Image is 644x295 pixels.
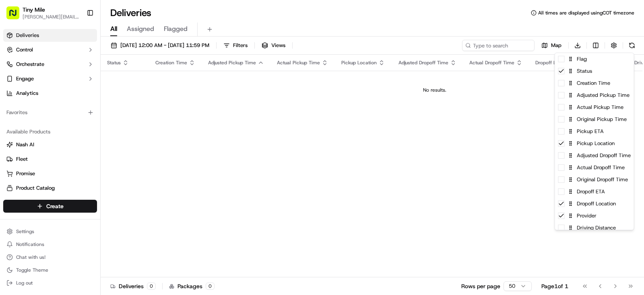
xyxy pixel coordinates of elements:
img: Nash [8,8,24,24]
div: Driving Distance [555,222,634,234]
div: Dropoff Location [555,198,634,210]
span: Knowledge Base [16,117,62,125]
span: API Documentation [76,117,129,125]
div: Original Pickup Time [555,113,634,125]
span: Pylon [80,136,97,142]
a: 💻API Documentation [65,113,132,128]
img: 1736555255976-a54dd68f-1ca7-489b-9aae-adbdc363a1c4 [8,77,23,91]
div: Creation Time [555,77,634,89]
div: Pickup ETA [555,125,634,137]
div: Pickup Location [555,137,634,150]
div: Actual Dropoff Time [555,162,634,174]
div: Provider [555,210,634,222]
div: 💻 [68,117,74,124]
div: We're available if you need us! [27,85,102,91]
div: Status [555,65,634,77]
div: 📗 [8,117,14,124]
div: Flag [555,53,634,65]
div: Actual Pickup Time [555,101,634,113]
div: Original Dropoff Time [555,174,634,186]
p: Welcome 👋 [8,32,147,45]
a: Powered byPylon [57,136,97,142]
button: Start new chat [137,79,147,89]
div: Start new chat [27,77,132,85]
input: Got a question? Start typing here... [21,52,145,60]
div: Adjusted Pickup Time [555,89,634,101]
div: Adjusted Dropoff Time [555,150,634,162]
a: 📗Knowledge Base [5,113,65,128]
div: Dropoff ETA [555,186,634,198]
